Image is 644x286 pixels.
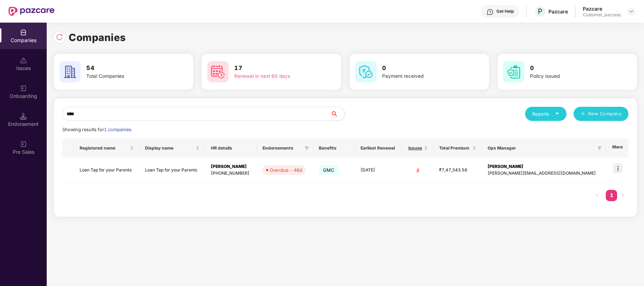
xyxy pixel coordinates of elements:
span: P [538,7,542,16]
li: 1 [606,190,617,201]
div: [PERSON_NAME][EMAIL_ADDRESS][DOMAIN_NAME] [488,170,600,177]
div: Renewal in next 60 days [234,72,318,80]
img: svg+xml;base64,PHN2ZyBpZD0iQ29tcGFuaWVzIiB4bWxucz0iaHR0cDovL3d3dy53My5vcmcvMjAwMC9zdmciIHdpZHRoPS... [20,29,27,36]
th: Issues [402,139,433,158]
span: GMC [319,165,339,175]
button: right [617,190,628,201]
th: More [606,139,628,158]
div: ₹7,47,343.56 [439,167,476,174]
span: left [595,193,599,197]
img: svg+xml;base64,PHN2ZyBpZD0iUmVsb2FkLTMyeDMyIiB4bWxucz0iaHR0cDovL3d3dy53My5vcmcvMjAwMC9zdmciIHdpZH... [56,34,63,41]
th: HR details [205,139,257,158]
th: Display name [139,139,205,158]
img: svg+xml;base64,PHN2ZyB4bWxucz0iaHR0cDovL3d3dy53My5vcmcvMjAwMC9zdmciIHdpZHRoPSI2MCIgaGVpZ2h0PSI2MC... [355,61,376,82]
li: Previous Page [592,190,603,201]
span: right [621,193,625,197]
img: icon [613,163,623,173]
span: filter [597,146,602,150]
th: Earliest Renewal [355,139,402,158]
div: Pazcare [583,5,621,12]
span: Registered name [80,145,128,151]
a: 1 [606,190,617,200]
th: Total Premium [433,139,482,158]
th: Benefits [313,139,355,158]
span: 1 companies. [104,127,132,132]
img: svg+xml;base64,PHN2ZyBpZD0iSXNzdWVzX2Rpc2FibGVkIiB4bWxucz0iaHR0cDovL3d3dy53My5vcmcvMjAwMC9zdmciIH... [20,57,27,64]
span: Endorsements [263,145,302,151]
div: [PHONE_NUMBER] [211,170,251,177]
button: search [330,107,345,121]
div: Overdue - 46d [270,167,302,174]
button: left [592,190,603,201]
div: [PERSON_NAME] [211,163,251,170]
div: Pazcare [548,8,568,15]
img: svg+xml;base64,PHN2ZyB3aWR0aD0iMTQuNSIgaGVpZ2h0PSIxNC41IiB2aWV3Qm94PSIwIDAgMTYgMTYiIGZpbGw9Im5vbm... [20,113,27,120]
td: [DATE] [355,158,402,183]
td: Loan Tap for your Parents [139,158,205,183]
span: New Company [588,110,622,117]
img: svg+xml;base64,PHN2ZyBpZD0iRHJvcGRvd24tMzJ4MzIiIHhtbG5zPSJodHRwOi8vd3d3LnczLm9yZy8yMDAwL3N2ZyIgd2... [628,8,634,14]
span: plus [581,111,585,117]
div: Total Companies [86,72,170,80]
img: svg+xml;base64,PHN2ZyB4bWxucz0iaHR0cDovL3d3dy53My5vcmcvMjAwMC9zdmciIHdpZHRoPSI2MCIgaGVpZ2h0PSI2MC... [503,61,524,82]
span: Issues [408,145,422,151]
h1: Companies [69,30,126,45]
div: Policy issued [530,72,614,80]
img: svg+xml;base64,PHN2ZyB3aWR0aD0iMjAiIGhlaWdodD0iMjAiIHZpZXdCb3g9IjAgMCAyMCAyMCIgZmlsbD0ibm9uZSIgeG... [20,85,27,92]
button: plusNew Company [574,107,628,121]
span: Display name [145,145,194,151]
h3: 54 [86,64,170,73]
h3: 17 [234,64,318,73]
div: Payment received [382,72,466,80]
div: Reports [532,110,559,117]
li: Next Page [617,190,628,201]
div: Get Help [496,8,514,14]
span: caret-down [555,111,559,116]
th: Registered name [74,139,139,158]
div: Customer_success [583,12,621,18]
span: Ops Manager [488,145,594,151]
span: Showing results for [62,127,132,132]
span: filter [596,144,603,152]
img: New Pazcare Logo [8,7,54,16]
div: [PERSON_NAME] [488,163,600,170]
span: filter [305,146,309,150]
img: svg+xml;base64,PHN2ZyBpZD0iSGVscC0zMngzMiIgeG1sbnM9Imh0dHA6Ly93d3cudzMub3JnLzIwMDAvc3ZnIiB3aWR0aD... [487,8,494,16]
img: svg+xml;base64,PHN2ZyB3aWR0aD0iMjAiIGhlaWdodD0iMjAiIHZpZXdCb3g9IjAgMCAyMCAyMCIgZmlsbD0ibm9uZSIgeG... [20,141,27,148]
span: filter [303,144,310,152]
td: Loan Tap for your Parents [74,158,139,183]
h3: 0 [382,64,466,73]
img: svg+xml;base64,PHN2ZyB4bWxucz0iaHR0cDovL3d3dy53My5vcmcvMjAwMC9zdmciIHdpZHRoPSI2MCIgaGVpZ2h0PSI2MC... [207,61,229,82]
img: svg+xml;base64,PHN2ZyB4bWxucz0iaHR0cDovL3d3dy53My5vcmcvMjAwMC9zdmciIHdpZHRoPSI2MCIgaGVpZ2h0PSI2MC... [59,61,81,82]
span: search [330,111,345,117]
span: Total Premium [439,145,471,151]
div: 4 [408,167,428,174]
h3: 0 [530,64,614,73]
